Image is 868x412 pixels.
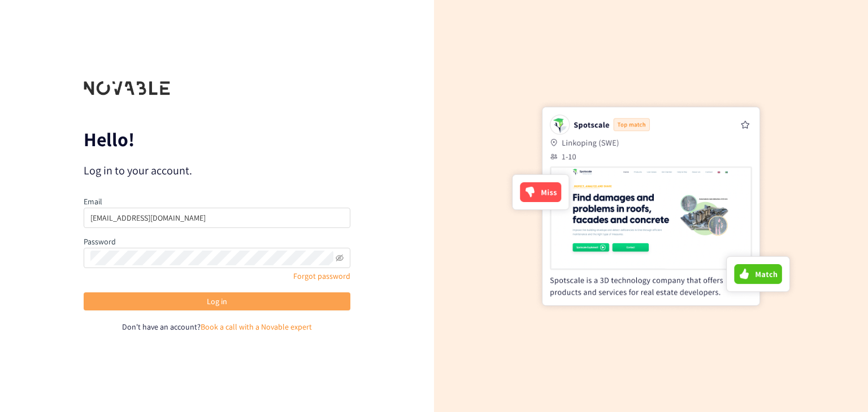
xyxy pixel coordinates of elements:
iframe: Chat Widget [811,358,868,412]
p: Hello! [84,130,350,148]
span: eye-invisible [336,254,344,262]
a: Book a call with a Novable expert [201,322,312,332]
button: Log in [84,292,350,310]
span: Log in [207,295,227,308]
a: Forgot password [293,271,350,281]
label: Password [84,236,116,247]
label: Email [84,196,102,207]
p: Log in to your account. [84,163,350,178]
span: Don't have an account? [122,322,201,332]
